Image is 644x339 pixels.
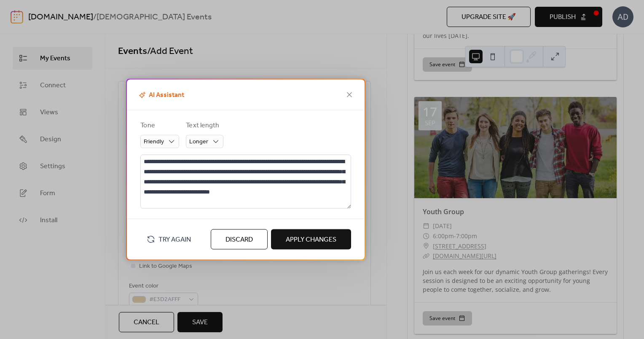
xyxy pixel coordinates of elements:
span: Try Again [158,235,191,245]
span: Apply Changes [286,235,336,245]
button: Discard [211,229,268,250]
span: Friendly [144,136,164,148]
button: Apply Changes [271,229,351,250]
div: Text length [186,121,222,131]
button: Try Again [140,232,197,247]
span: Longer [189,136,208,148]
div: Tone [140,121,177,131]
span: AI Assistant [137,90,184,100]
span: Discard [225,235,253,245]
